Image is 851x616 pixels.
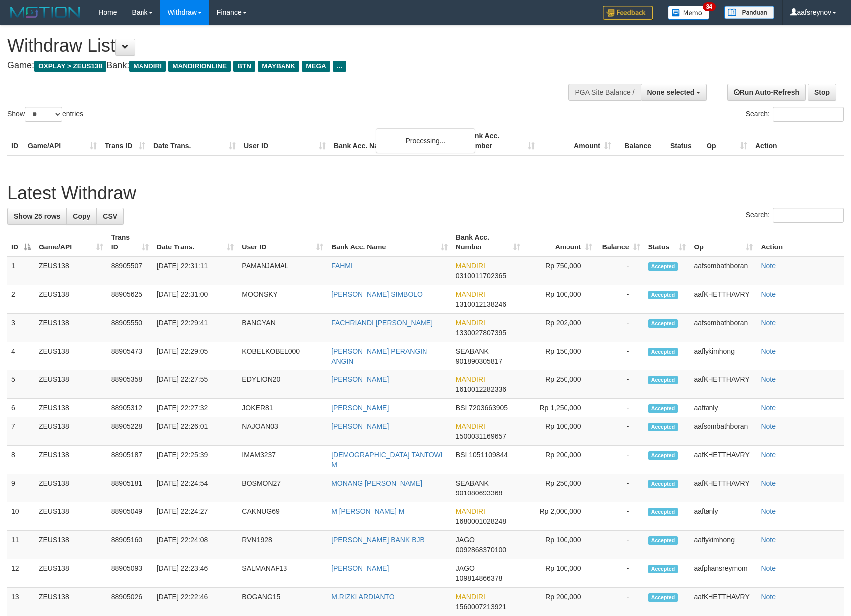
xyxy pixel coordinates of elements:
[331,347,427,365] a: [PERSON_NAME] PERANGIN ANGIN
[568,84,640,101] div: PGA Site Balance /
[7,285,35,314] td: 2
[258,61,299,72] span: MAYBANK
[7,228,35,256] th: ID: activate to sort column descending
[107,342,153,370] td: 88905473
[34,61,106,72] span: OXPLAY > ZEUS138
[648,262,678,271] span: Accepted
[238,285,327,314] td: MOONSKY
[107,474,153,502] td: 88905181
[238,474,327,502] td: BOSMON27
[690,446,757,474] td: aafKHETTHAVRY
[456,451,467,459] span: BSI
[761,262,776,270] a: Note
[331,593,395,601] a: M.RIZKI ARDIANTO
[238,588,327,616] td: BOGANG15
[153,285,238,314] td: [DATE] 22:31:00
[761,290,776,298] a: Note
[456,489,502,497] span: Copy 901080693368 to clipboard
[524,417,596,446] td: Rp 100,000
[7,559,35,588] td: 12
[7,370,35,399] td: 5
[456,422,485,430] span: MANDIRI
[331,536,425,544] a: [PERSON_NAME] BANK BJB
[761,564,776,572] a: Note
[456,347,489,355] span: SEABANK
[96,208,124,225] a: CSV
[596,285,644,314] td: -
[456,290,485,298] span: MANDIRI
[7,314,35,342] td: 3
[24,127,101,155] th: Game/API
[456,536,475,544] span: JAGO
[596,559,644,588] td: -
[456,375,485,383] span: MANDIRI
[761,347,776,355] a: Note
[596,342,644,370] td: -
[641,84,707,101] button: None selected
[456,507,485,515] span: MANDIRI
[35,474,107,502] td: ZEUS138
[690,285,757,314] td: aafKHETTHAVRY
[327,228,452,256] th: Bank Acc. Name: activate to sort column ascending
[66,208,97,225] a: Copy
[648,565,678,573] span: Accepted
[596,228,644,256] th: Balance: activate to sort column ascending
[596,474,644,502] td: -
[107,531,153,559] td: 88905160
[331,564,389,572] a: [PERSON_NAME]
[7,208,67,225] a: Show 25 rows
[153,314,238,342] td: [DATE] 22:29:41
[524,446,596,474] td: Rp 200,000
[238,417,327,446] td: NAJOAN03
[808,84,836,101] a: Stop
[7,183,844,203] h1: Latest Withdraw
[456,432,506,440] span: Copy 1500031169657 to clipboard
[761,593,776,601] a: Note
[238,228,327,256] th: User ID: activate to sort column ascending
[761,536,776,544] a: Note
[35,417,107,446] td: ZEUS138
[153,446,238,474] td: [DATE] 22:25:39
[233,61,255,72] span: BTN
[35,559,107,588] td: ZEUS138
[456,300,506,308] span: Copy 1310012138246 to clipboard
[107,370,153,399] td: 88905358
[7,107,83,122] label: Show entries
[648,376,678,384] span: Accepted
[7,588,35,616] td: 13
[596,531,644,559] td: -
[690,559,757,588] td: aafphansreymom
[761,479,776,487] a: Note
[456,385,506,393] span: Copy 1610012282336 to clipboard
[539,127,615,155] th: Amount
[761,422,776,430] a: Note
[524,531,596,559] td: Rp 100,000
[331,422,389,430] a: [PERSON_NAME]
[727,84,806,101] a: Run Auto-Refresh
[35,370,107,399] td: ZEUS138
[690,474,757,502] td: aafKHETTHAVRY
[456,593,485,601] span: MANDIRI
[35,342,107,370] td: ZEUS138
[596,446,644,474] td: -
[648,508,678,516] span: Accepted
[773,107,844,122] input: Search:
[456,357,502,365] span: Copy 901890305817 to clipboard
[596,256,644,285] td: -
[690,531,757,559] td: aaflykimhong
[153,531,238,559] td: [DATE] 22:24:08
[761,451,776,459] a: Note
[331,451,443,469] a: [DEMOGRAPHIC_DATA] TANTOWI M
[524,256,596,285] td: Rp 750,000
[596,314,644,342] td: -
[153,559,238,588] td: [DATE] 22:23:46
[238,342,327,370] td: KOBELKOBEL000
[524,342,596,370] td: Rp 150,000
[35,502,107,531] td: ZEUS138
[524,399,596,417] td: Rp 1,250,000
[668,6,709,20] img: Button%20Memo.svg
[596,370,644,399] td: -
[761,507,776,515] a: Note
[7,399,35,417] td: 6
[7,502,35,531] td: 10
